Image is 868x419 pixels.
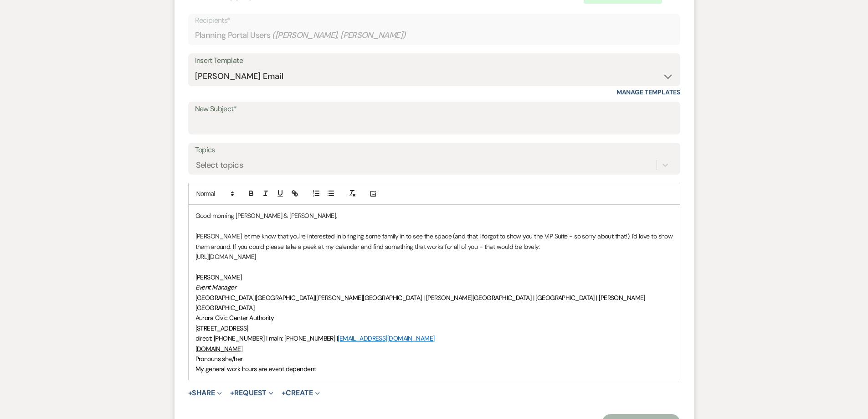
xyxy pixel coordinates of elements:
em: Event Manager [195,283,236,291]
a: [EMAIL_ADDRESS][DOMAIN_NAME] [338,334,434,342]
span: Aurora Civic Center Authority [195,314,274,322]
p: [URL][DOMAIN_NAME] [195,252,673,262]
div: Select topics [196,159,243,171]
p: Good morning [PERSON_NAME] & [PERSON_NAME], [195,211,673,221]
span: My general work hours are event dependent [195,365,316,373]
p: Recipients* [195,15,673,26]
div: Planning Portal Users [195,26,673,44]
span: direct: [PHONE_NUMBER] I main: [PHONE_NUMBER] | [195,334,338,342]
span: [GEOGRAPHIC_DATA] [195,294,254,302]
span: + [282,389,286,397]
strong: | [315,294,316,302]
button: Create [282,389,319,397]
p: [PERSON_NAME] let me know that you're interested in bringing some family in to see the space (and... [195,231,673,252]
button: Share [188,389,222,397]
span: Pronouns she/her [195,355,243,363]
span: [STREET_ADDRESS] [195,324,248,332]
a: Manage Templates [616,88,680,96]
span: [GEOGRAPHIC_DATA] [256,294,314,302]
span: [PERSON_NAME][GEOGRAPHIC_DATA] | [PERSON_NAME][GEOGRAPHIC_DATA] | [GEOGRAPHIC_DATA] | [PERSON_NAM... [195,294,645,312]
span: [PERSON_NAME] [195,273,242,281]
a: [DOMAIN_NAME] [195,345,243,353]
div: Insert Template [195,54,673,67]
span: + [188,389,192,397]
label: Topics [195,144,673,157]
span: + [230,389,234,397]
span: ( [PERSON_NAME], [PERSON_NAME] ) [272,29,406,41]
strong: | [254,294,256,302]
button: Request [230,389,273,397]
label: New Subject* [195,103,673,116]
